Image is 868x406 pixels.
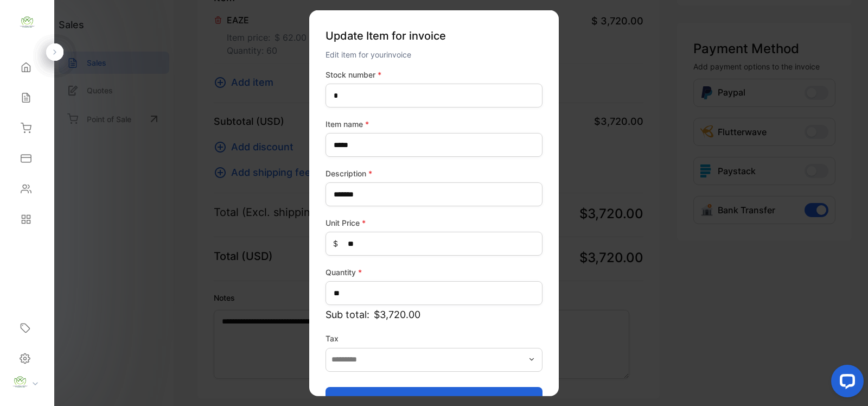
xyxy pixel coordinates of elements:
span: Edit item for your invoice [325,50,411,59]
img: profile [12,374,28,390]
label: Unit Price [325,217,542,229]
label: Description [325,168,542,179]
label: Item name [325,118,542,130]
label: Stock number [325,69,542,80]
label: Quantity [325,267,542,278]
span: $3,720.00 [374,307,420,322]
img: logo [19,14,35,30]
p: Sub total: [325,307,542,322]
span: $ [333,238,338,249]
p: Update Item for invoice [325,23,542,48]
iframe: LiveChat chat widget [822,360,868,406]
label: Tax [325,333,542,344]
